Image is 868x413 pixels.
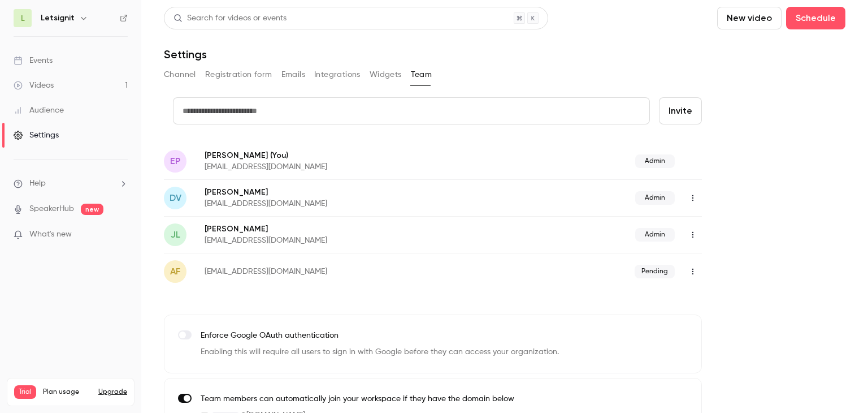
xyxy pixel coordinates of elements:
span: af [170,265,180,278]
p: [EMAIL_ADDRESS][DOMAIN_NAME] [205,235,481,246]
p: [EMAIL_ADDRESS][DOMAIN_NAME] [205,266,481,277]
button: Invite [659,97,702,124]
span: L [21,12,25,24]
button: Integrations [314,66,361,84]
span: EP [170,154,180,168]
p: [EMAIL_ADDRESS][DOMAIN_NAME] [205,198,481,209]
span: (You) [268,149,288,161]
button: Registration form [205,66,272,84]
div: Events [14,55,53,66]
span: Admin [635,191,675,205]
span: Help [29,178,46,190]
p: [PERSON_NAME] [205,149,481,161]
p: Enabling this will require all users to sign in with Google before they can access your organizat... [201,346,559,358]
a: SpeakerHub [29,203,74,215]
div: Videos [14,80,54,91]
h1: Settings [164,48,207,61]
p: [PERSON_NAME] [205,187,481,198]
button: Upgrade [98,388,127,397]
span: JL [171,228,180,242]
button: Channel [164,66,196,84]
span: DV [170,191,181,205]
h6: Letsignit [41,12,75,24]
button: Schedule [786,7,845,29]
button: Widgets [370,66,402,84]
span: Admin [635,228,675,242]
span: Plan usage [43,388,92,397]
p: Team members can automatically join your workspace if they have the domain below [201,393,514,405]
div: Settings [14,130,59,141]
button: New video [717,7,782,29]
div: Audience [14,105,64,116]
p: Enforce Google OAuth authentication [201,330,559,342]
span: What's new [29,229,72,240]
p: [PERSON_NAME] [205,223,481,235]
span: Pending [635,265,675,278]
li: help-dropdown-opener [14,178,128,190]
button: Team [411,66,432,84]
div: Search for videos or events [173,12,287,24]
span: Admin [635,154,675,168]
button: Emails [281,66,305,84]
p: [EMAIL_ADDRESS][DOMAIN_NAME] [205,161,481,173]
span: Trial [14,385,36,399]
span: new [81,204,103,215]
